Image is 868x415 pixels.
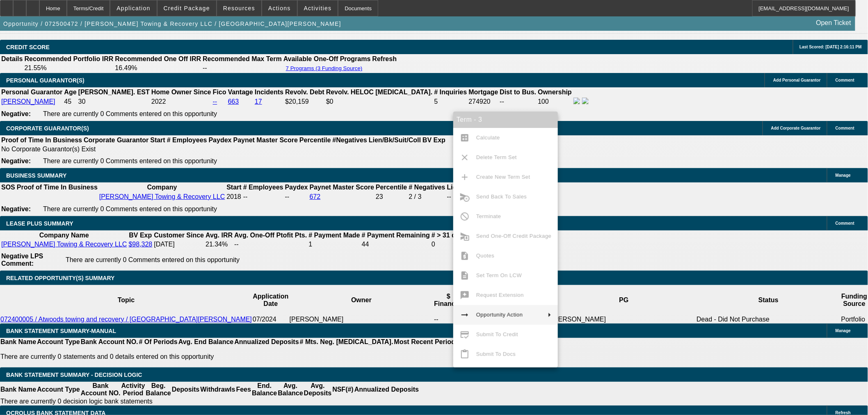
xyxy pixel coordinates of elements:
b: Age [64,89,76,96]
b: Paynet Master Score [233,137,298,144]
th: Proof of Time In Business [1,136,82,144]
span: Actions [268,5,291,11]
b: Corporate Guarantor [84,137,148,144]
span: Comment [836,78,854,82]
b: BV Exp [129,232,152,239]
span: Activities [304,5,332,11]
th: Owner [289,285,434,315]
b: Lien/Bk/Suit/Coll [369,137,421,144]
b: Customer Since [154,232,204,239]
th: $ Financed [434,285,463,315]
span: Add Corporate Guarantor [771,126,821,130]
span: Resources [223,5,255,11]
td: 274920 [468,97,499,106]
b: Revolv. HELOC [MEDICAL_DATA]. [326,89,433,96]
span: Opportunity / 072500472 / [PERSON_NAME] Towing & Recovery LLC / [GEOGRAPHIC_DATA][PERSON_NAME] [3,21,341,27]
span: CORPORATE GUARANTOR(S) [6,125,89,132]
th: Account Type [37,338,80,346]
span: LEASE PLUS SUMMARY [6,220,73,227]
th: Beg. Balance [145,382,171,397]
a: Open Ticket [813,16,854,30]
th: Refresh [372,55,397,63]
b: Start [226,184,241,191]
span: Opportunity Action [476,312,523,318]
td: 16.49% [114,64,201,72]
span: Comment [836,126,854,130]
b: Paydex [285,184,308,191]
a: $98,328 [128,241,152,248]
th: Bank Account NO. [80,338,139,346]
a: [PERSON_NAME] Towing & Recovery LLC [99,193,225,200]
b: # Employees [243,184,283,191]
th: # Mts. Neg. [MEDICAL_DATA]. [299,338,394,346]
td: -- [202,64,282,72]
td: 5 [434,97,467,106]
td: 21.55% [24,64,114,72]
a: [PERSON_NAME] Towing & Recovery LLC [1,241,127,248]
th: PG [552,285,697,315]
th: Recommended One Off IRR [114,55,201,63]
b: Fico [213,89,226,96]
span: There are currently 0 Comments entered on this opportunity [43,110,217,117]
b: Incidents [255,89,283,96]
b: Avg. IRR [206,232,233,239]
td: 100 [537,97,572,106]
td: [PERSON_NAME] [289,315,434,324]
button: 7 Programs (3 Funding Source) [283,65,365,72]
b: Vantage [228,89,253,96]
b: # > 31 days [432,232,467,239]
b: # Negatives [409,184,445,191]
a: 072400005 / Atwoods towing and recovery / [GEOGRAPHIC_DATA][PERSON_NAME] [0,316,252,323]
span: Refresh [836,410,851,415]
b: Personal Guarantor [1,89,62,96]
b: Avg. One-Off Ptofit Pts. [234,232,307,239]
th: End. Balance [251,382,277,397]
th: Recommended Max Term [202,55,282,63]
b: # Inquiries [434,89,467,96]
td: 21.34% [205,240,233,249]
th: SOS [1,183,16,192]
th: Application Date [252,285,289,315]
span: Manage [836,328,851,333]
b: Percentile [376,184,407,191]
b: Ownership [538,89,572,96]
b: Negative: [1,110,31,117]
a: 672 [310,193,321,200]
b: Dist to Bus. [500,89,537,96]
th: NSF(#) [332,382,354,397]
th: Avg. Deposits [304,382,332,397]
b: [PERSON_NAME]. EST [78,89,150,96]
a: 663 [228,98,239,105]
b: Company [147,184,177,191]
img: facebook-icon.png [573,98,580,104]
b: Start [150,137,165,144]
img: linkedin-icon.png [582,98,589,104]
td: $0 [326,97,433,106]
td: Dead - Did Not Purchase [696,315,841,324]
a: [PERSON_NAME] [1,98,55,105]
b: Negative: [1,205,31,212]
b: Negative: [1,157,31,164]
b: #Negatives [333,137,368,144]
th: # Of Periods [139,338,178,346]
td: $20,159 [285,97,325,106]
a: 17 [255,98,262,105]
th: Most Recent Period [394,338,456,346]
button: Actions [262,0,297,16]
mat-icon: arrow_right_alt [460,310,470,320]
b: Negative LPS Comment: [1,253,43,267]
b: # Employees [167,137,207,144]
span: There are currently 0 Comments entered on this opportunity [66,256,240,263]
b: Paydex [209,137,232,144]
div: Term - 3 [453,112,558,128]
a: -- [213,98,217,105]
th: Bank Account NO. [80,382,121,397]
b: Percentile [299,137,331,144]
td: 0 [431,240,467,249]
td: -- [285,192,308,201]
span: PERSONAL GUARANTOR(S) [6,77,85,84]
td: [PERSON_NAME] [552,315,697,324]
span: Manage [836,173,851,178]
button: Application [110,0,156,16]
td: 1 [308,240,360,249]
